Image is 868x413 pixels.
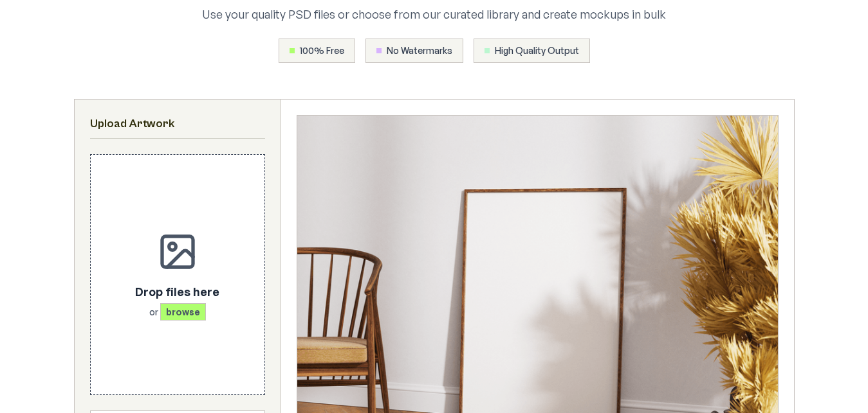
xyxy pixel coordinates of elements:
[135,283,219,301] p: Drop files here
[495,44,579,57] span: High Quality Output
[300,44,344,57] span: 100% Free
[135,306,219,319] p: or
[146,5,723,23] p: Use your quality PSD files or choose from our curated library and create mockups in bulk
[160,303,206,321] span: browse
[387,44,452,57] span: No Watermarks
[90,115,265,133] h2: Upload Artwork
